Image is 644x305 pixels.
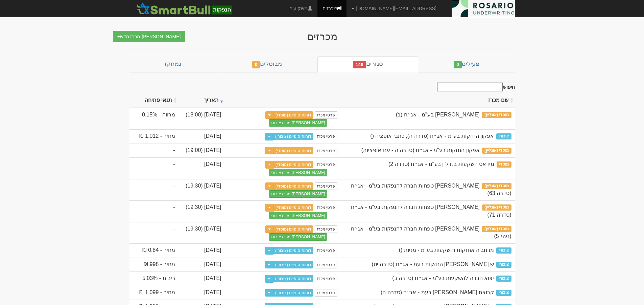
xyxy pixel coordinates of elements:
a: פרטי מכרז [315,225,337,233]
td: [DATE] (19:30) [178,222,225,244]
span: ש שלמה החזקות בעמ - אג״ח (סדרה יט) [372,261,494,267]
span: מידאס השקעות בנדל''ן בע''מ - אג״ח (סדרה 2) [388,161,494,167]
td: [DATE] (18:00) [178,108,225,130]
span: 0 [252,61,260,68]
img: SmartBull Logo [135,2,234,15]
td: [DATE] (19:30) [178,200,225,222]
input: חיפוש [437,83,503,91]
a: דוחות סופיים (ציבורי) [273,133,313,140]
button: [PERSON_NAME] מכרז ציבורי [269,169,327,176]
span: אפקון החזקות בע"מ - אג״ח (סדרה ה - עם אופציות) [361,147,480,153]
td: - [129,200,178,222]
td: [DATE] [178,258,225,272]
button: [PERSON_NAME] מכרז ציבורי [269,190,327,198]
td: [DATE] [178,271,225,286]
th: תאריך : activate to sort column ascending [178,93,225,108]
a: סגורים [317,56,418,72]
td: [DATE] [178,157,225,179]
span: מרחביה אחזקות והשקעות בע"מ - מניות () [399,247,494,253]
td: - [129,157,178,179]
span: מוסדי (אונליין) [482,204,511,211]
span: מוסדי (אונליין) [482,148,511,154]
a: פרטי מכרז [315,147,337,154]
span: יצוא חברה להשקעות בע"מ - אג״ח (סדרה ב) [392,275,494,281]
a: דוחות סופיים (ציבורי) [273,289,313,297]
td: [DATE] (19:00) [178,144,225,158]
span: ציבורי [496,133,511,139]
span: ציבורי [496,276,511,282]
td: - [129,222,178,244]
a: פרטי מכרז [315,133,337,140]
button: [PERSON_NAME] מכרז ציבורי [269,119,327,127]
td: - [129,179,178,201]
a: פרטי מכרז [315,161,337,168]
td: ריבית - 5.03% [129,271,178,286]
td: [DATE] [178,243,225,258]
td: - [129,144,178,158]
span: מזרחי טפחות חברה להנפקות בע"מ - אג״ח (סדרה 63) [351,183,511,196]
a: פעילים [418,56,515,72]
span: דניאל פקדונות בע"מ - אג״ח (ב) [396,112,480,117]
a: פרטי מכרז [315,204,337,211]
span: מוסדי [497,161,511,168]
a: דוחות סופיים (מוסדי) [273,225,313,233]
span: מזרחי טפחות חברה להנפקות בע"מ - אג״ח (נעמ 5) [351,226,511,239]
a: פרטי מכרז [315,111,337,119]
td: מחיר - 0.84 ₪ [129,243,178,258]
span: 148 [353,61,366,68]
a: פרטי מכרז [315,182,337,190]
th: תנאי פתיחה : activate to sort column ascending [129,93,178,108]
span: ציבורי [496,247,511,254]
a: מבוטלים [217,56,317,72]
span: מזרחי טפחות חברה להנפקות בע"מ - אג״ח (סדרה 71) [351,204,511,218]
span: מוסדי (אונליין) [482,183,511,189]
a: דוחות סופיים (ציבורי) [273,275,313,282]
th: שם מכרז : activate to sort column ascending [341,93,515,108]
td: מחיר - 998 ₪ [129,258,178,272]
a: פרטי מכרז [315,261,337,268]
span: קבוצת אשטרום בעמ - אג״ח (סדרה ה) [381,289,494,295]
td: מרווח - 0.15% [129,108,178,130]
td: מחיר - 1,099 ₪ [129,286,178,300]
a: דוחות סופיים (מוסדי) [273,111,313,119]
button: [PERSON_NAME] מכרז ציבורי [269,233,327,241]
a: פרטי מכרז [315,247,337,254]
div: מכרזים [190,31,454,42]
td: [DATE] (19:30) [178,179,225,201]
a: דוחות סופיים (מוסדי) [273,204,313,211]
a: פרטי מכרז [315,289,337,297]
td: [DATE] [178,286,225,300]
button: [PERSON_NAME] מכרז ציבורי [269,212,327,219]
span: אפקון החזקות בע"מ - אג״ח (סדרה ה), כתבי אופציה () [370,133,494,139]
td: [DATE] [178,129,225,144]
label: חיפוש [434,83,515,91]
a: נמחקו [129,56,217,72]
a: דוחות סופיים (ציבורי) [273,247,313,254]
span: ציבורי [496,262,511,268]
span: ציבורי [496,290,511,296]
a: דוחות סופיים (מוסדי) [273,161,313,168]
a: דוחות סופיים (ציבורי) [273,261,313,268]
td: מחיר - 1,012 ₪ [129,129,178,144]
a: פרטי מכרז [315,275,337,282]
span: מוסדי (אונליין) [482,226,511,232]
button: [PERSON_NAME] מכרז חדש [113,31,185,42]
span: 0 [454,61,462,68]
a: דוחות סופיים (מוסדי) [273,182,313,190]
span: מוסדי (אונליין) [482,112,511,118]
a: דוחות סופיים (מוסדי) [273,147,313,154]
